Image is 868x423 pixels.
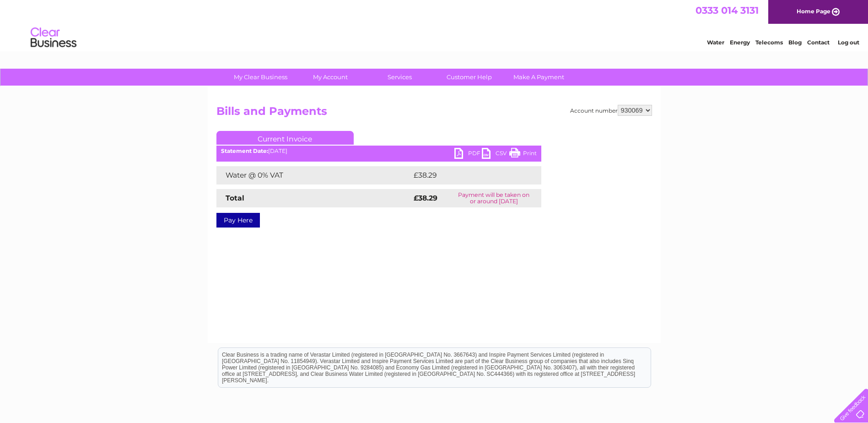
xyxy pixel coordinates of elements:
strong: £38.29 [414,194,437,202]
a: Blog [788,39,802,46]
h2: Bills and Payments [216,105,652,122]
b: Statement Date: [221,147,268,154]
div: Account number [570,105,652,116]
img: logo.png [30,24,77,52]
a: My Clear Business [223,69,298,86]
a: My Account [292,69,368,86]
a: CSV [482,148,509,161]
div: [DATE] [216,148,541,154]
a: Contact [807,39,830,46]
strong: Total [226,194,244,202]
a: Water [707,39,724,46]
a: Energy [730,39,750,46]
a: 0333 014 3131 [695,5,759,16]
td: Payment will be taken on or around [DATE] [447,189,541,207]
td: £38.29 [411,166,523,184]
a: PDF [454,148,482,161]
a: Make A Payment [501,69,577,86]
a: Current Invoice [216,131,354,145]
div: Clear Business is a trading name of Verastar Limited (registered in [GEOGRAPHIC_DATA] No. 3667643... [218,5,651,44]
a: Customer Help [431,69,507,86]
a: Log out [838,39,859,46]
a: Services [362,69,437,86]
a: Pay Here [216,213,260,228]
td: Water @ 0% VAT [216,166,411,184]
a: Print [509,148,537,161]
a: Telecoms [755,39,783,46]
